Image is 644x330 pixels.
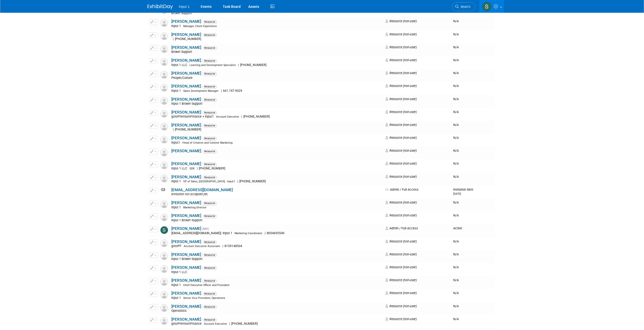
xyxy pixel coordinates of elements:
[171,58,201,63] a: [PERSON_NAME]
[203,137,217,140] span: Resource
[385,149,417,152] span: Resource (non-user)
[160,317,168,325] img: Resource
[385,213,417,217] span: Resource (non-user)
[203,240,217,244] span: Resource
[171,192,382,196] div: Invitation not accepted yet.
[171,201,201,205] a: [PERSON_NAME]
[453,123,459,127] span: N/A
[160,252,168,260] img: Resource
[171,188,233,192] a: [EMAIL_ADDRESS][DOMAIN_NAME]
[197,167,198,170] span: |
[184,245,220,248] span: Account Executive Associate
[160,123,168,130] img: Resource
[183,180,235,183] span: VP of Sales, [GEOGRAPHIC_DATA] - Input1
[171,32,201,37] a: [PERSON_NAME]
[385,123,417,127] span: Resource (non-user)
[453,265,459,269] span: N/A
[203,305,217,309] span: Resource
[265,231,286,235] span: 8054695549
[385,58,417,62] span: Resource (non-user)
[173,128,174,131] span: |
[203,85,217,89] span: Resource
[385,19,417,23] span: Resource (non-user)
[171,97,201,102] a: [PERSON_NAME]
[171,89,182,93] span: Input 1
[239,63,268,67] span: [PHONE_NUMBER]
[203,176,217,179] span: Resource
[204,322,227,325] span: Account Executive
[453,175,459,179] span: N/A
[222,244,223,248] span: |
[453,201,459,204] span: N/A
[160,162,168,169] img: Resource
[160,291,168,299] img: Resource
[385,110,417,114] span: Resource (non-user)
[182,141,233,144] span: Head of Creative and Content Marketing
[171,110,201,115] a: [PERSON_NAME]
[385,252,417,256] span: Resource (non-user)
[160,58,168,66] img: Resource
[453,19,459,23] span: N/A
[453,278,459,282] span: N/A
[453,317,459,321] span: N/A
[453,291,459,295] span: N/A
[160,32,168,40] img: Resource
[385,278,417,282] span: Resource (non-user)
[453,213,459,217] span: N/A
[171,11,194,15] span: Broker Support
[183,283,230,287] span: Chief Executive Officer and President
[203,292,217,296] span: Resource
[459,5,470,9] span: Search
[203,266,217,270] span: Resource
[453,136,459,140] span: N/A
[385,71,417,75] span: Resource (non-user)
[229,322,230,325] span: |
[171,24,182,28] span: Input 1
[160,149,168,156] img: Resource
[385,201,417,204] span: Resource (non-user)
[160,239,168,247] img: Resource
[453,110,459,114] span: N/A
[453,32,459,36] span: N/A
[223,244,244,248] span: 8159148504
[171,213,201,218] a: [PERSON_NAME]
[171,141,182,144] span: Input1
[171,296,182,300] span: Input 1
[203,214,217,218] span: Resource
[216,115,239,118] span: Account Executive
[160,213,168,221] img: Resource
[203,318,217,322] span: Resource
[171,239,201,244] a: [PERSON_NAME]
[203,72,217,76] span: Resource
[453,45,459,49] span: N/A
[385,291,417,295] span: Resource (non-user)
[171,291,201,296] a: [PERSON_NAME]
[230,322,259,325] span: [PHONE_NUMBER]
[202,227,209,231] span: (Me)
[171,322,203,325] span: gotoPremiumFinance
[203,253,217,257] span: Resource
[453,188,473,195] span: Invitation Sent
[238,180,267,183] span: [PHONE_NUMBER]
[222,89,244,93] span: 661.747.9029
[453,304,459,308] span: N/A
[171,115,215,118] span: gotoPremiumFinance + Input1
[190,63,236,67] span: Learning and Development Specialist
[171,304,201,309] a: [PERSON_NAME]
[171,206,182,209] span: Input 1
[171,102,204,105] span: Input 1 Broker Support
[160,71,168,79] img: Resource
[173,37,174,41] span: |
[171,45,201,50] a: [PERSON_NAME]
[203,124,217,127] span: Resource
[453,192,461,195] small: [DATE]
[385,32,417,36] span: Resource (non-user)
[203,150,217,153] span: Resource
[221,89,222,93] span: |
[385,188,419,191] span: Admin / Full Access
[171,76,194,80] span: People/Culture
[453,97,459,101] span: N/A
[385,84,417,88] span: Resource (non-user)
[160,110,168,118] img: Resource
[203,46,217,50] span: Resource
